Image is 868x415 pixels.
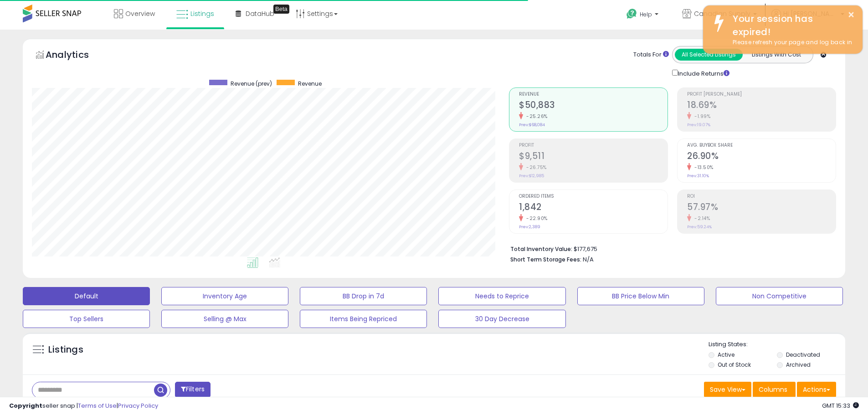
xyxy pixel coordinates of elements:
[510,245,572,253] b: Total Inventory Value:
[298,80,322,87] span: Revenue
[687,100,836,112] h2: 18.69%
[519,151,668,163] h2: $9,511
[118,401,158,410] a: Privacy Policy
[519,92,668,97] span: Revenue
[438,287,565,305] button: Needs to Reprice
[519,194,668,199] span: Ordered Items
[687,202,836,214] h2: 57.97%
[665,68,740,78] div: Include Returns
[161,310,288,328] button: Selling @ Max
[675,49,743,61] button: All Selected Listings
[175,382,211,398] button: Filters
[691,215,710,222] small: -2.14%
[523,113,548,120] small: -25.26%
[510,256,581,263] b: Short Term Storage Fees:
[687,224,712,230] small: Prev: 59.24%
[687,151,836,163] h2: 26.90%
[300,287,427,305] button: BB Drop in 7d
[687,173,709,179] small: Prev: 31.10%
[273,5,289,14] div: Tooltip anchor
[753,382,796,397] button: Columns
[687,194,836,199] span: ROI
[519,100,668,112] h2: $50,883
[718,351,734,359] label: Active
[691,113,710,120] small: -1.99%
[23,287,150,305] button: Default
[523,164,547,171] small: -26.75%
[626,8,637,20] i: Get Help
[691,164,714,171] small: -13.50%
[704,382,751,397] button: Save View
[583,255,594,264] span: N/A
[300,310,427,328] button: Items Being Repriced
[687,143,836,148] span: Avg. Buybox Share
[23,310,150,328] button: Top Sellers
[523,215,548,222] small: -22.90%
[640,10,652,18] span: Help
[9,401,42,410] strong: Copyright
[46,48,107,63] h5: Analytics
[709,340,845,349] p: Listing States:
[633,51,669,59] div: Totals For
[687,92,836,97] span: Profit [PERSON_NAME]
[742,49,810,61] button: Listings With Cost
[246,9,274,18] span: DataHub
[797,382,836,397] button: Actions
[577,287,704,305] button: BB Price Below Min
[510,243,829,254] li: $177,675
[438,310,565,328] button: 30 Day Decrease
[519,224,540,230] small: Prev: 2,389
[822,401,859,410] span: 2025-09-17 15:33 GMT
[519,122,545,128] small: Prev: $68,084
[190,9,214,18] span: Listings
[519,143,668,148] span: Profit
[786,351,820,359] label: Deactivated
[619,1,668,30] a: Help
[694,9,750,18] span: Canadian Supply
[687,122,710,128] small: Prev: 19.07%
[231,80,272,87] span: Revenue (prev)
[716,287,843,305] button: Non Competitive
[847,9,855,20] button: ×
[161,287,288,305] button: Inventory Age
[9,402,158,410] div: seller snap | |
[726,38,856,47] div: Please refresh your page and log back in
[48,343,83,356] h5: Listings
[759,385,787,394] span: Columns
[519,173,544,179] small: Prev: $12,985
[125,9,155,18] span: Overview
[786,361,811,369] label: Archived
[78,401,117,410] a: Terms of Use
[718,361,751,369] label: Out of Stock
[726,12,856,38] div: Your session has expired!
[519,202,668,214] h2: 1,842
